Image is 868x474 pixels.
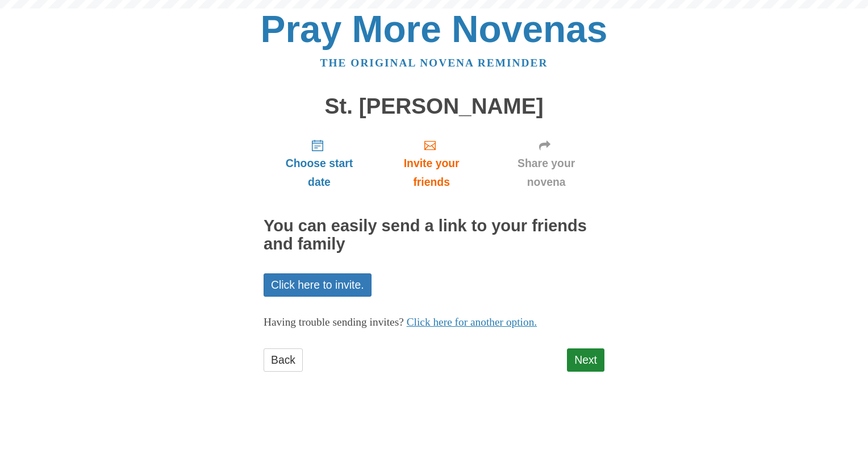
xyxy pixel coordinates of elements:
span: Having trouble sending invites? [264,316,404,328]
h1: St. [PERSON_NAME] [264,94,604,119]
a: Click here to invite. [264,273,372,297]
a: Click here for another option. [407,316,537,328]
span: Choose start date [275,154,364,192]
a: Choose start date [264,130,375,197]
a: Next [567,348,604,372]
a: Pray More Novenas [261,8,608,50]
a: Back [264,348,303,372]
span: Invite your friends [386,154,477,192]
span: Share your novena [499,154,593,192]
h2: You can easily send a link to your friends and family [264,217,604,253]
a: Share your novena [488,130,604,197]
a: The original novena reminder [320,57,548,69]
a: Invite your friends [375,130,488,197]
